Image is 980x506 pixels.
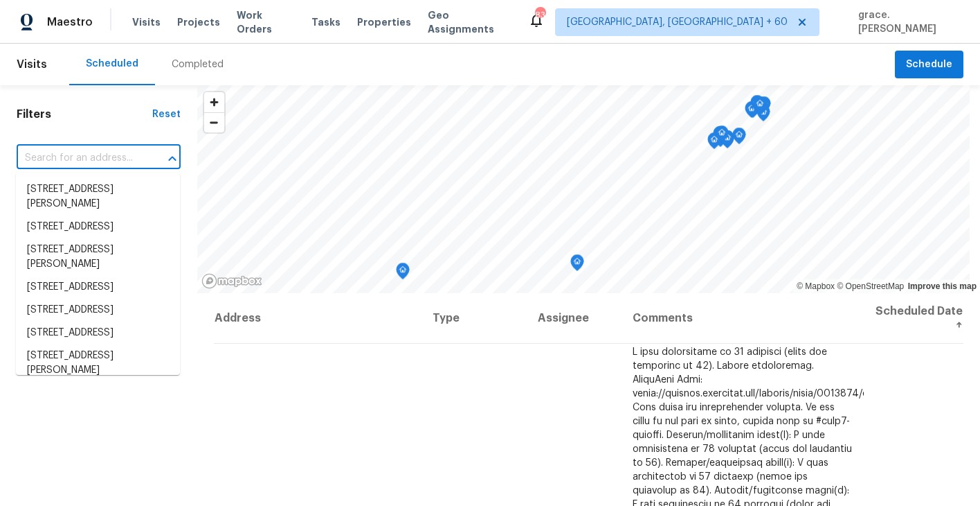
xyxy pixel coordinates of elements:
[132,15,161,29] span: Visits
[906,56,952,73] span: Schedule
[163,149,182,168] button: Close
[16,238,180,276] li: [STREET_ADDRESS][PERSON_NAME]
[86,57,138,71] div: Scheduled
[17,49,47,80] span: Visits
[864,293,963,344] th: Scheduled Date ↑
[204,112,224,132] button: Zoom out
[197,85,970,293] canvas: Map
[357,15,411,29] span: Properties
[16,276,180,299] li: [STREET_ADDRESS]
[16,344,180,382] li: [STREET_ADDRESS][PERSON_NAME]
[421,293,527,344] th: Type
[757,96,771,118] div: Map marker
[745,101,759,123] div: Map marker
[837,281,904,291] a: OpenStreetMap
[428,8,511,36] span: Geo Assignments
[621,293,864,344] th: Comments
[715,125,729,147] div: Map marker
[16,216,180,238] li: [STREET_ADDRESS]
[17,148,142,169] input: Search for an address...
[707,132,721,154] div: Map marker
[172,58,224,71] div: Completed
[17,107,152,121] h1: Filters
[16,178,180,216] li: [STREET_ADDRESS][PERSON_NAME]
[47,15,93,29] span: Maestro
[756,105,770,126] div: Map marker
[201,273,262,289] a: Mapbox homepage
[713,126,727,148] div: Map marker
[853,8,959,36] span: grace.[PERSON_NAME]
[797,281,835,291] a: Mapbox
[567,15,788,29] span: [GEOGRAPHIC_DATA], [GEOGRAPHIC_DATA] + 60
[895,51,963,79] button: Schedule
[535,8,545,22] div: 830
[237,8,295,36] span: Work Orders
[908,281,977,291] a: Improve this map
[152,107,181,121] div: Reset
[753,96,767,118] div: Map marker
[204,92,224,112] button: Zoom in
[177,15,220,29] span: Projects
[750,95,764,116] div: Map marker
[16,322,180,344] li: [STREET_ADDRESS]
[754,98,768,119] div: Map marker
[732,128,746,149] div: Map marker
[527,293,621,344] th: Assignee
[16,299,180,322] li: [STREET_ADDRESS]
[311,17,341,27] span: Tasks
[214,293,421,344] th: Address
[570,254,584,276] div: Map marker
[396,263,410,284] div: Map marker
